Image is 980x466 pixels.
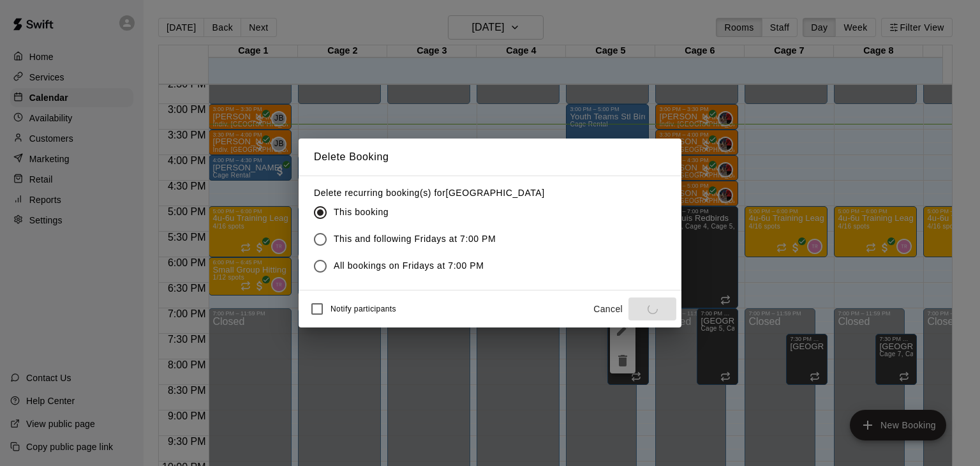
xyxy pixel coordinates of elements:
[334,259,484,273] span: All bookings on Fridays at 7:00 PM
[334,206,389,219] span: This booking
[330,304,396,313] span: Notify participants
[299,139,681,176] h2: Delete Booking
[334,232,496,246] span: This and following Fridays at 7:00 PM
[314,186,545,199] label: Delete recurring booking(s) for [GEOGRAPHIC_DATA]
[588,297,628,321] button: Cancel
